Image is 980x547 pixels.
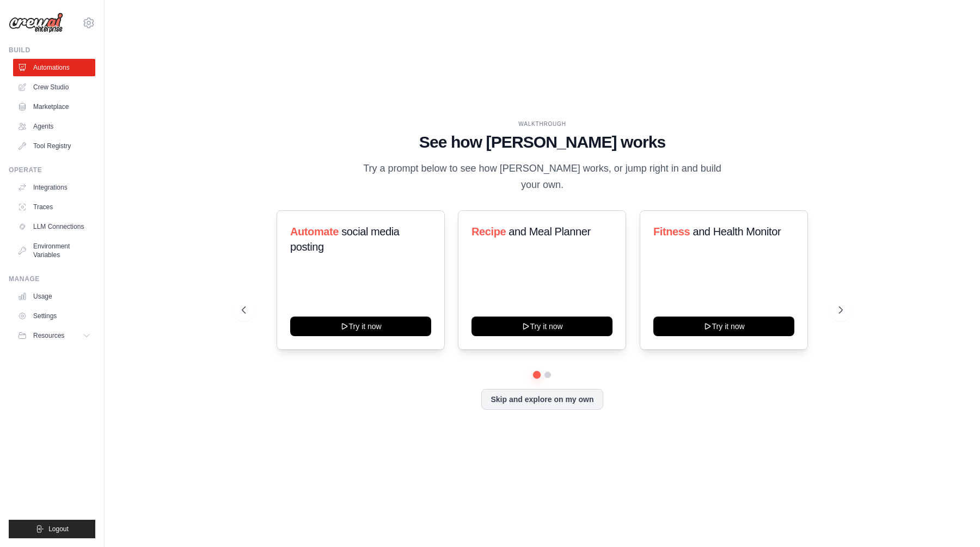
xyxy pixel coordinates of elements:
img: Logo [9,13,63,33]
a: Usage [13,288,95,305]
a: Agents [13,118,95,135]
div: Manage [9,275,95,283]
div: WALKTHROUGH [242,120,843,128]
span: Fitness [653,226,690,238]
a: Integrations [13,179,95,196]
span: social media posting [290,226,400,253]
a: Environment Variables [13,238,95,264]
span: Automate [290,226,339,238]
button: Try it now [653,317,794,336]
a: Settings [13,307,95,325]
p: Try a prompt below to see how [PERSON_NAME] works, or jump right in and build your own. [359,161,725,193]
button: Try it now [290,317,431,336]
div: Operate [9,166,95,174]
span: and Meal Planner [509,226,591,238]
a: Marketplace [13,98,95,116]
a: Tool Registry [13,137,95,155]
h1: See how [PERSON_NAME] works [242,132,843,152]
a: LLM Connections [13,218,95,235]
button: Logout [9,520,95,538]
span: Logout [48,525,69,533]
a: Crew Studio [13,78,95,96]
span: Resources [33,331,64,340]
button: Try it now [471,317,612,336]
a: Traces [13,198,95,216]
div: Build [9,46,95,54]
a: Automations [13,59,95,76]
button: Skip and explore on my own [481,389,603,410]
span: Recipe [471,226,506,238]
button: Resources [13,327,95,344]
span: and Health Monitor [693,226,781,238]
